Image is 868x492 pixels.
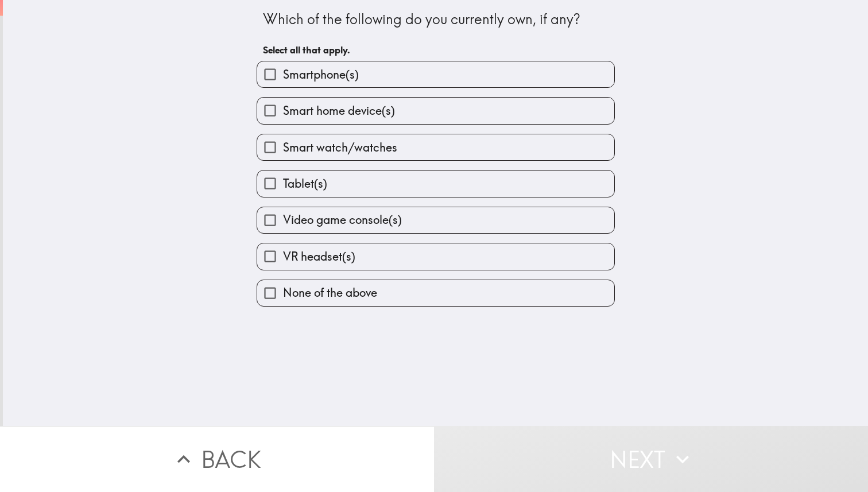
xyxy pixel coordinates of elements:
button: Next [434,426,868,492]
span: Smartphone(s) [283,67,359,83]
h6: Select all that apply. [263,44,609,56]
span: VR headset(s) [283,249,355,265]
button: None of the above [257,280,614,306]
button: Smart home device(s) [257,98,614,123]
span: Smart watch/watches [283,140,397,156]
button: Tablet(s) [257,171,614,196]
span: Video game console(s) [283,212,402,228]
div: Which of the following do you currently own, if any? [263,10,609,29]
button: VR headset(s) [257,243,614,269]
span: None of the above [283,285,377,301]
span: Smart home device(s) [283,103,395,119]
button: Smart watch/watches [257,134,614,160]
button: Video game console(s) [257,207,614,233]
button: Smartphone(s) [257,61,614,87]
span: Tablet(s) [283,176,327,192]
